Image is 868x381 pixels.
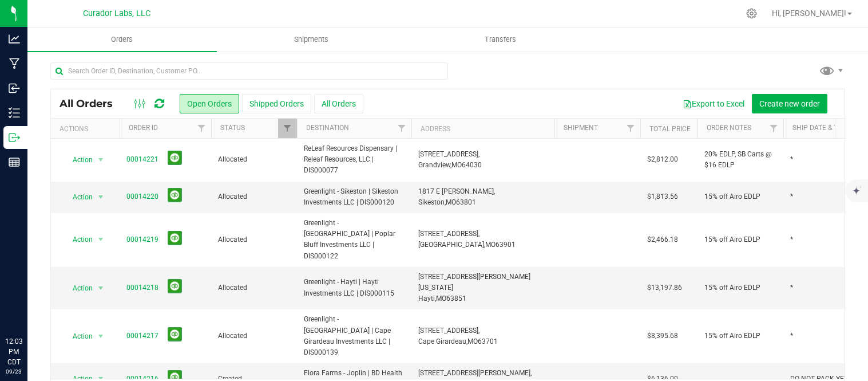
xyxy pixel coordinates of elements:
span: Action [62,152,93,168]
span: $1,813.56 [647,191,678,202]
span: Allocated [218,234,290,245]
span: Greenlight - Hayti | Hayti Investments LLC | DIS000115 [304,277,405,298]
span: [STREET_ADDRESS], [418,230,479,238]
span: 63901 [496,241,516,249]
input: Search Order ID, Destination, Customer PO... [50,62,448,80]
a: Destination [306,124,349,132]
span: ReLeaf Resources Dispensary | Releaf Resources, LLC | DIS000077 [304,143,405,176]
span: [GEOGRAPHIC_DATA], [418,241,485,249]
span: MO [436,294,446,303]
span: Action [62,231,93,248]
a: Total Price [649,125,691,133]
span: $2,812.00 [647,154,678,165]
inline-svg: Reports [9,156,20,168]
a: 00014219 [126,234,158,245]
inline-svg: Inventory [9,107,20,119]
span: MO [485,241,496,249]
span: Transfers [469,34,532,45]
span: 15% off Airo EDLP [704,234,760,245]
span: [STREET_ADDRESS][PERSON_NAME], [418,369,532,377]
a: Filter [393,119,411,138]
a: 00014220 [126,191,158,202]
a: 00014221 [126,154,158,165]
span: Action [62,189,93,205]
a: Filter [278,119,297,138]
span: Allocated [218,331,290,341]
span: $8,395.68 [647,331,678,341]
span: 15% off Airo EDLP [704,191,760,202]
button: All Orders [314,94,363,113]
span: Hayti, [418,294,436,303]
span: select [94,328,108,344]
span: select [94,231,108,248]
span: [STREET_ADDRESS][PERSON_NAME][US_STATE] [418,273,530,292]
a: Shipments [217,28,406,52]
span: MO [446,198,456,206]
p: 09/23 [5,367,22,376]
span: Allocated [218,191,290,202]
iframe: Resource center [11,289,46,324]
span: 63701 [478,337,498,345]
button: Create new order [752,94,827,113]
span: select [94,189,108,205]
span: 63851 [446,294,466,303]
span: Orders [96,34,148,45]
inline-svg: Inbound [9,83,20,94]
iframe: Resource center unread badge [34,288,47,301]
a: 00014217 [126,331,158,341]
span: Cape Girardeau, [418,337,467,345]
span: 63801 [456,198,476,206]
inline-svg: Manufacturing [9,58,20,69]
span: Action [62,280,93,296]
span: Shipments [279,34,344,45]
span: Create new order [759,99,820,108]
a: Order ID [129,124,158,132]
span: 15% off Airo EDLP [704,282,760,293]
div: Manage settings [744,8,759,19]
span: Sikeston, [418,198,446,206]
inline-svg: Analytics [9,33,20,45]
span: Allocated [218,154,290,165]
span: 20% EDLP, SB Carts @ $16 EDLP [704,149,776,171]
span: 15% off Airo EDLP [704,331,760,341]
button: Export to Excel [675,94,752,113]
span: Greenlight - Sikeston | Sikeston Investments LLC | DIS000120 [304,186,405,208]
span: All Orders [60,97,124,110]
a: Filter [621,119,640,138]
button: Shipped Orders [242,94,311,113]
a: Filter [192,119,211,138]
a: Status [220,124,245,132]
a: 00014218 [126,282,158,293]
th: Address [411,119,554,139]
span: [STREET_ADDRESS], [418,150,479,158]
span: Grandview, [418,161,451,169]
a: Shipment [564,124,598,132]
span: $2,466.18 [647,234,678,245]
span: 64030 [462,161,482,169]
span: select [94,152,108,168]
span: [STREET_ADDRESS], [418,327,479,335]
button: Open Orders [180,94,239,113]
span: Curador Labs, LLC [83,9,150,18]
a: Order Notes [707,124,751,132]
span: $13,197.86 [647,282,682,293]
span: Hi, [PERSON_NAME]! [772,9,846,18]
span: Allocated [218,282,290,293]
span: select [94,280,108,296]
a: Orders [27,28,217,52]
span: MO [467,337,478,345]
span: Greenlight - [GEOGRAPHIC_DATA] | Poplar Bluff Investments LLC | DIS000122 [304,218,405,262]
p: 12:03 PM CDT [5,336,22,367]
a: Transfers [406,28,595,52]
div: Actions [60,125,115,133]
span: Action [62,328,93,344]
span: Greenlight - [GEOGRAPHIC_DATA] | Cape Girardeau Investments LLC | DIS000139 [304,314,405,358]
span: MO [451,161,462,169]
inline-svg: Outbound [9,132,20,143]
a: Filter [764,119,783,138]
span: 1817 E [PERSON_NAME], [418,187,495,195]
